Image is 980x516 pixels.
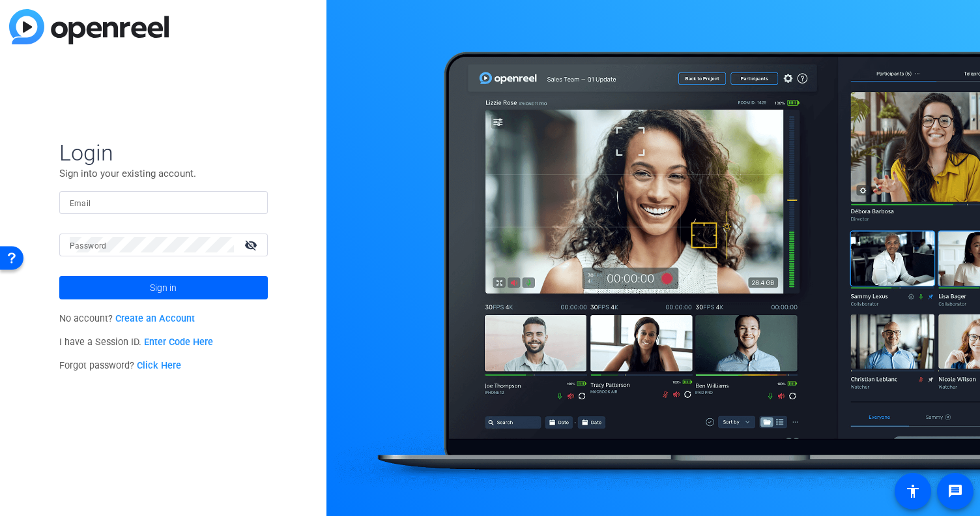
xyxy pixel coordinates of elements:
[59,276,268,299] button: Sign in
[144,337,213,348] a: Enter Code Here
[70,194,257,210] input: Enter Email Address
[9,9,169,44] img: blue-gradient.svg
[59,337,214,348] span: I have a Session ID.
[115,313,195,324] a: Create an Account
[70,241,107,250] mat-label: Password
[947,483,963,499] mat-icon: message
[237,235,268,254] mat-icon: visibility_off
[59,139,268,166] span: Login
[59,166,268,181] p: Sign into your existing account.
[59,313,195,324] span: No account?
[70,199,91,208] mat-label: Email
[59,360,182,371] span: Forgot password?
[137,360,181,371] a: Click Here
[905,483,921,499] mat-icon: accessibility
[150,271,177,304] span: Sign in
